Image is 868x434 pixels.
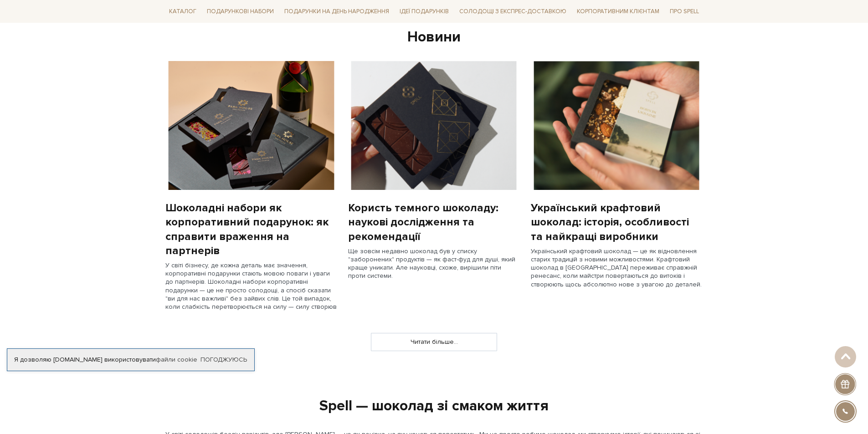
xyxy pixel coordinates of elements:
[160,397,709,416] div: Spell — шоколад зі смаком життя
[666,5,703,19] a: Про Spell
[165,5,200,19] a: Каталог
[456,4,570,19] a: Солодощі з експрес-доставкою
[203,5,277,19] a: Подарункові набори
[573,5,663,19] a: Корпоративним клієнтам
[165,61,337,190] img: Шоколадні набори як корпоративний подарунок: як справити враження на партнерів
[165,261,337,311] div: У світі бізнесу, де кожна деталь має значення, корпоративні подарунки стають мовою поваги і уваги...
[7,356,254,364] div: Я дозволяю [DOMAIN_NAME] використовувати
[281,5,393,19] a: Подарунки на День народження
[348,247,520,281] div: Ще зовсім недавно шоколад був у списку "заборонених" продуктів — як фаст-фуд для душі, який краще...
[165,201,337,258] div: Шоколадні набори як корпоративний подарунок: як справити враження на партнерів
[531,61,703,190] img: Український крафтовий шоколад: історія, особливості та найкращі виробники
[396,5,452,19] a: Ідеї подарунків
[200,356,247,364] a: Погоджуюсь
[348,61,520,190] img: Користь темного шоколаду: наукові дослідження та рекомендації
[348,201,520,244] div: Користь темного шоколаду: наукові дослідження та рекомендації
[156,356,197,363] a: файли cookie
[531,247,703,289] div: Український крафтовий шоколад — це як відновлення старих традицій з новими можливостями. Крафтови...
[371,333,497,351] a: Читати більше...
[531,201,703,244] div: Український крафтовий шоколад: історія, особливості та найкращі виробники
[165,28,703,47] div: Новини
